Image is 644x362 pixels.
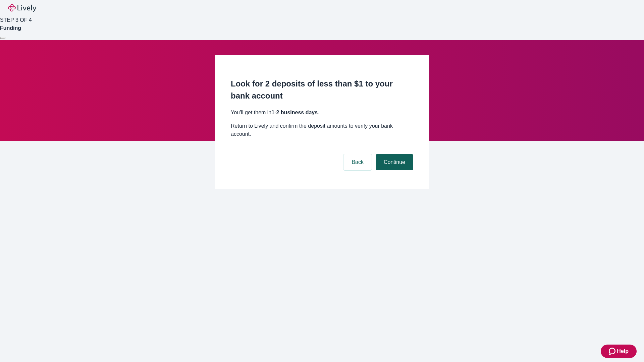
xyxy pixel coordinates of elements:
span: Help [617,347,629,355]
strong: 1-2 business days [271,110,318,115]
p: Return to Lively and confirm the deposit amounts to verify your bank account. [231,122,413,138]
button: Continue [376,154,413,170]
h2: Look for 2 deposits of less than $1 to your bank account [231,78,413,102]
svg: Zendesk support icon [609,347,617,355]
button: Zendesk support iconHelp [601,345,637,358]
button: Back [343,154,372,170]
p: You’ll get them in . [231,109,413,117]
img: Lively [8,4,36,12]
